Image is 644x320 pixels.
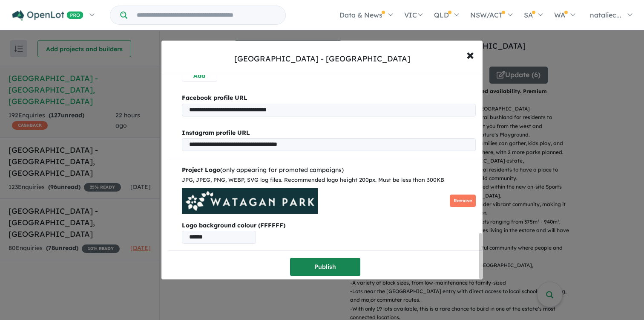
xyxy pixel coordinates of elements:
button: Remove [450,195,476,207]
b: Instagram profile URL [182,129,250,137]
b: Logo background colour (FFFFFF) [182,221,476,231]
button: Add [182,70,217,81]
input: Try estate name, suburb, builder or developer [129,6,284,24]
img: Watagan%20Park%20Estate%20-%20Cooranbong___1755819451.png [182,188,318,214]
b: Facebook profile URL [182,94,247,102]
div: JPG, JPEG, PNG, WEBP, SVG log files. Recommended logo height 200px. Must be less than 300KB [182,175,476,185]
b: Project Logo [182,166,220,174]
div: (only appearing for promoted campaigns) [182,165,476,175]
img: Openlot PRO Logo White [12,10,83,21]
span: × [466,45,474,64]
span: nataliec... [590,11,621,19]
button: Publish [290,258,360,276]
div: [GEOGRAPHIC_DATA] - [GEOGRAPHIC_DATA] [234,53,410,64]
